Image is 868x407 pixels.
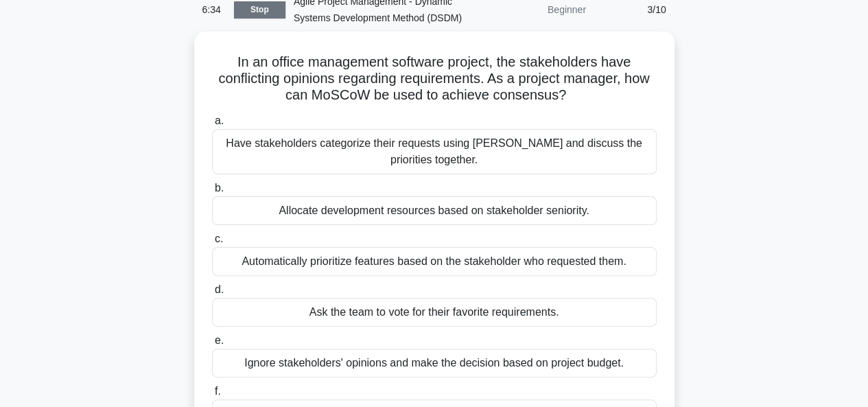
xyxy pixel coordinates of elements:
[234,1,285,19] a: Stop
[215,233,223,244] span: c.
[212,349,657,377] div: Ignore stakeholders' opinions and make the decision based on project budget.
[212,129,657,174] div: Have stakeholders categorize their requests using [PERSON_NAME] and discuss the priorities together.
[215,385,221,397] span: f.
[212,247,657,276] div: Automatically prioritize features based on the stakeholder who requested them.
[212,196,657,225] div: Allocate development resources based on stakeholder seniority.
[215,182,224,194] span: b.
[215,334,224,346] span: e.
[215,115,224,126] span: a.
[212,298,657,327] div: Ask the team to vote for their favorite requirements.
[211,54,658,104] h5: In an office management software project, the stakeholders have conflicting opinions regarding re...
[215,283,224,295] span: d.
